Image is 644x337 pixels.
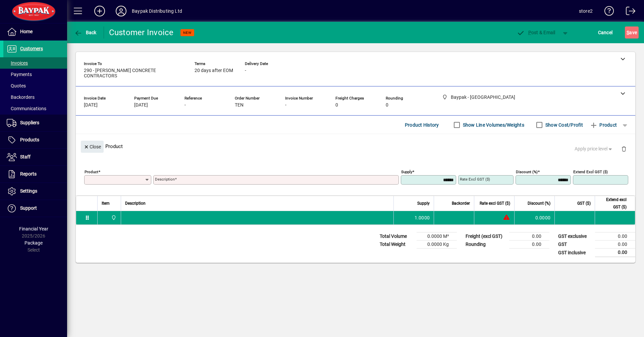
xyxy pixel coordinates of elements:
[575,145,613,152] span: Apply price level
[616,146,632,152] app-page-header-button: Delete
[402,119,442,131] button: Product History
[462,232,509,241] td: Freight (excl GST)
[3,23,67,40] a: Home
[235,103,244,108] span: TEN
[7,83,26,88] span: Quotes
[462,241,509,249] td: Rounding
[3,91,67,103] a: Backorders
[20,137,39,142] span: Products
[7,106,46,111] span: Communications
[195,68,233,73] span: 20 days after EOM
[376,232,417,241] td: Total Volume
[417,232,457,241] td: 0.0000 M³
[599,1,614,23] a: Knowledge Base
[20,171,37,177] span: Reports
[132,6,182,16] div: Baypak Distributing Ltd
[417,241,457,249] td: 0.0000 Kg
[84,103,98,108] span: [DATE]
[3,115,67,131] a: Suppliers
[555,232,595,241] td: GST exclusive
[79,143,105,149] app-page-header-button: Close
[480,200,510,207] span: Rate excl GST ($)
[125,200,146,207] span: Description
[84,68,184,79] span: 290 - [PERSON_NAME] CONCRETE CONTRACTORS
[102,200,110,207] span: Item
[544,122,583,128] label: Show Cost/Profit
[89,5,110,17] button: Add
[595,232,635,241] td: 0.00
[245,68,246,73] span: -
[595,249,635,257] td: 0.00
[517,30,555,35] span: ost & Email
[72,26,98,39] button: Back
[528,200,550,207] span: Discount (%)
[19,226,48,231] span: Financial Year
[555,241,595,249] td: GST
[67,26,104,39] app-page-header-button: Back
[417,200,430,207] span: Supply
[3,57,67,69] a: Invoices
[513,26,559,39] button: Post & Email
[84,141,101,152] span: Close
[405,120,439,130] span: Product History
[109,27,174,38] div: Customer Invoice
[460,177,490,182] mat-label: Rate excl GST ($)
[627,30,629,35] span: S
[335,103,338,108] span: 0
[81,141,104,153] button: Close
[509,241,549,249] td: 0.00
[3,183,67,200] a: Settings
[509,232,549,241] td: 0.00
[7,60,28,66] span: Invoices
[621,1,636,23] a: Logout
[415,214,430,221] span: 1.0000
[514,211,554,224] td: 0.0000
[285,103,286,108] span: -
[528,30,531,35] span: P
[452,200,470,207] span: Backorder
[24,240,43,246] span: Package
[579,6,593,16] div: store2
[20,120,39,125] span: Suppliers
[20,188,37,194] span: Settings
[596,26,614,39] button: Cancel
[7,72,32,77] span: Payments
[462,122,524,128] label: Show Line Volumes/Weights
[7,94,35,100] span: Backorders
[376,241,417,249] td: Total Weight
[110,5,132,17] button: Profile
[20,154,31,159] span: Staff
[572,143,616,155] button: Apply price level
[625,26,639,39] button: Save
[20,205,37,211] span: Support
[516,170,538,174] mat-label: Discount (%)
[3,166,67,183] a: Reports
[20,29,33,34] span: Home
[598,27,613,38] span: Cancel
[109,214,117,221] span: Baypak - Onekawa
[3,132,67,148] a: Products
[573,170,608,174] mat-label: Extend excl GST ($)
[76,134,635,158] div: Product
[3,69,67,80] a: Payments
[577,200,591,207] span: GST ($)
[401,170,412,174] mat-label: Supply
[74,30,97,35] span: Back
[85,170,98,174] mat-label: Product
[183,30,192,35] span: NEW
[3,200,67,217] a: Support
[627,27,637,38] span: ave
[3,149,67,165] a: Staff
[616,141,632,157] button: Delete
[134,103,148,108] span: [DATE]
[555,249,595,257] td: GST inclusive
[20,46,43,51] span: Customers
[155,177,175,182] mat-label: Description
[184,103,186,108] span: -
[3,103,67,114] a: Communications
[3,80,67,91] a: Quotes
[386,103,388,108] span: 0
[599,196,627,211] span: Extend excl GST ($)
[595,241,635,249] td: 0.00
